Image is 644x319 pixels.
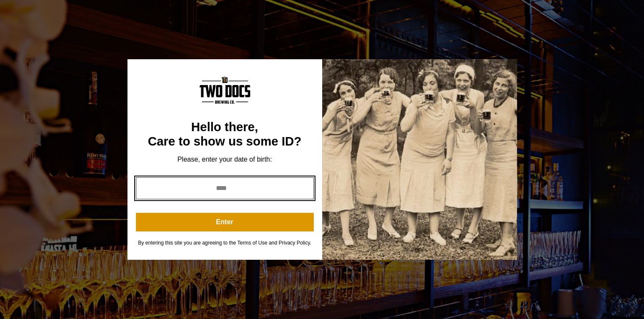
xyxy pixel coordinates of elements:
[136,177,314,199] input: year
[136,155,314,164] div: Please, enter your date of birth:
[136,240,314,246] div: By entering this site you are agreeing to the Terms of Use and Privacy Policy.
[199,76,250,104] img: Content Logo
[136,213,314,231] button: Enter
[136,120,314,148] div: Hello there, Care to show us some ID?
